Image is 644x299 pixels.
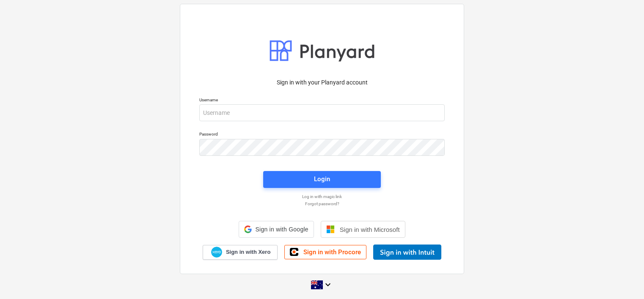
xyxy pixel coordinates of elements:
[326,225,335,234] img: Microsoft logo
[211,247,222,258] img: Xero logo
[255,226,308,233] span: Sign in with Google
[263,171,381,188] button: Login
[199,131,445,139] p: Password
[199,104,445,121] input: Username
[226,248,270,256] span: Sign in with Xero
[195,194,449,199] a: Log in with magic link
[303,248,361,256] span: Sign in with Procore
[340,226,400,233] span: Sign in with Microsoft
[239,221,314,238] div: Sign in with Google
[199,78,445,87] p: Sign in with your Planyard account
[323,280,333,290] i: keyboard_arrow_down
[314,174,330,185] div: Login
[195,201,449,207] a: Forgot password?
[203,245,278,260] a: Sign in with Xero
[284,245,366,259] a: Sign in with Procore
[199,97,445,104] p: Username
